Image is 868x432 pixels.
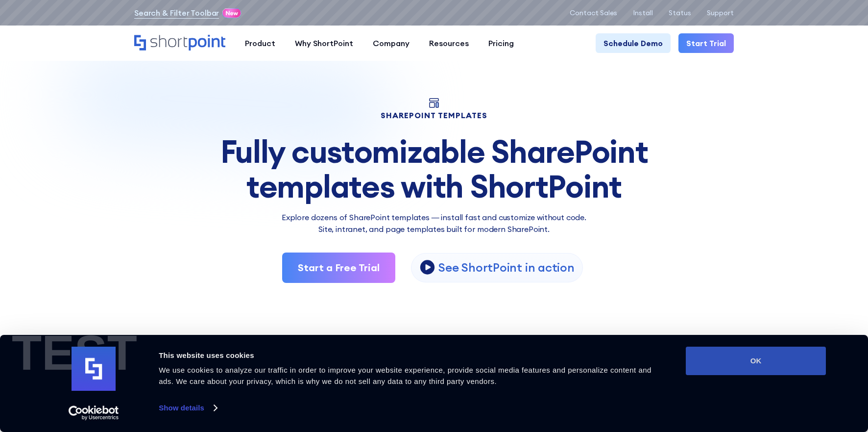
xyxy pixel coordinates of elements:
[419,33,479,53] a: Resources
[134,134,734,203] div: Fully customizable SharePoint templates with ShortPoint
[134,112,734,119] h1: SHAREPOINT TEMPLATES
[479,33,524,53] a: Pricing
[596,33,671,53] a: Schedule Demo
[295,37,353,49] div: Why ShortPoint
[686,347,826,375] button: OK
[285,33,363,53] a: Why ShortPoint
[159,366,651,385] span: We use cookies to analyze our traffic in order to improve your website experience, provide social...
[134,7,219,19] a: Search & Filter Toolbar
[633,9,653,17] a: Install
[669,9,691,17] a: Status
[72,347,116,391] img: logo
[488,37,514,49] div: Pricing
[245,37,275,49] div: Product
[363,33,419,53] a: Company
[373,37,410,49] div: Company
[134,211,734,235] p: Explore dozens of SharePoint templates — install fast and customize without code. Site, intranet,...
[235,33,285,53] a: Product
[159,401,217,415] a: Show details
[411,253,582,282] a: open lightbox
[707,9,734,17] a: Support
[438,260,574,275] p: See ShortPoint in action
[570,9,617,17] a: Contact Sales
[159,350,664,361] div: This website uses cookies
[678,33,734,53] a: Start Trial
[134,35,225,51] a: Home
[51,406,137,420] a: Usercentrics Cookiebot - opens in a new window
[282,253,395,283] a: Start a Free Trial
[429,37,469,49] div: Resources
[692,318,868,432] iframe: Chat Widget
